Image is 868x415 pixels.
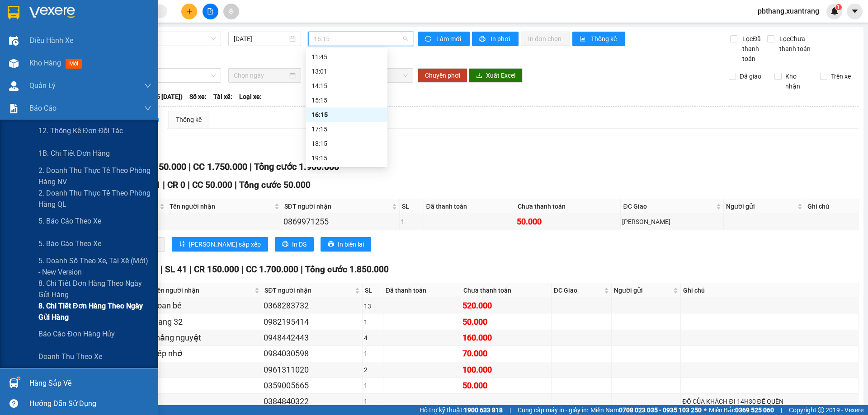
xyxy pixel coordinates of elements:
span: Làm mới [436,34,462,44]
span: 50.000 [91,31,113,40]
span: 1 [837,4,840,10]
input: 14/10/2025 [234,34,288,44]
div: 520.000 [462,299,549,312]
button: Chuyển phơi [418,68,467,83]
span: | [188,180,190,190]
span: question-circle [9,399,18,408]
span: 5. Báo cáo theo xe [38,215,101,227]
span: Miền Bắc [709,405,774,415]
span: CC 1.700.000 [246,264,298,275]
span: | [241,264,244,275]
span: printer [282,241,288,248]
div: 160.000 [462,331,549,344]
span: Kho nhận [782,71,813,91]
span: Đã giao [736,71,765,81]
th: Chưa thanh toán [461,283,551,298]
div: 50.000 [462,316,549,328]
td: 0359005665 [262,378,363,394]
div: Hàng sắp về [29,377,151,390]
button: file-add [203,4,218,19]
div: 0982195414 [264,316,361,328]
span: | [509,405,511,415]
span: Báo cáo [29,103,57,114]
span: Hỗ trợ kỹ thuật: [420,405,503,415]
span: CR 150.000 [140,161,186,172]
div: 0948442443 [264,331,361,344]
span: Người gửi [726,201,796,211]
div: 17:15 [311,124,382,134]
input: Chọn ngày [234,70,288,80]
img: solution-icon [9,104,19,113]
img: warehouse-icon [9,81,19,91]
div: 0984030598 [264,347,361,360]
img: icon-new-feature [830,7,839,15]
span: CC 50.000 [192,180,232,190]
span: Báo cáo đơn hàng hủy [38,328,115,340]
div: 0359005665 [264,379,361,392]
img: logo-vxr [8,6,19,19]
span: printer [479,36,487,43]
span: Lọc Chưa thanh toán [776,34,822,54]
div: 1 [364,396,382,406]
span: In biên lai [338,239,364,249]
sup: 1 [17,377,20,380]
span: | [189,161,191,172]
div: 100.000 [462,364,549,376]
span: [PERSON_NAME] sắp xếp [189,239,261,249]
span: pbthang.xuantrang [750,5,826,17]
th: Đã thanh toán [424,199,515,214]
span: In phơi [491,34,511,44]
span: Dọc Đường: [3,51,34,57]
span: 16:15 [314,32,408,46]
button: printerIn phơi [472,32,519,46]
div: 19:15 [311,153,382,163]
div: 15:15 [311,95,382,105]
span: ĐC Giao [554,285,602,295]
span: 8. Chi tiết đơn hàng theo ngày gửi hàng [38,278,151,300]
span: sort-ascending [179,241,185,248]
div: 4 [364,333,382,343]
span: Doanh thu theo xe [38,351,102,362]
span: ⚪️ [704,408,707,412]
span: Xuất Excel [486,70,515,80]
span: 2. Doanh thu thực tế theo phòng hàng NV [38,165,151,187]
span: In DS [292,239,307,249]
span: printer [328,241,334,248]
span: Tên người nhận [154,285,253,295]
span: down [144,82,151,89]
img: warehouse-icon [9,59,19,68]
span: Tổng cước 1.900.000 [254,161,339,172]
td: 0961311020 [262,362,363,378]
span: 0 [44,42,47,49]
span: 5. Doanh số theo xe, tài xế (mới) - New version [38,255,151,278]
div: 2 [364,365,382,375]
div: hoan bé [153,299,260,312]
div: Thống kê [176,115,202,125]
span: Số kiện: [4,32,28,39]
span: download [476,72,482,79]
td: 0984030598 [262,346,363,362]
span: | [163,180,165,190]
div: 0961311020 [264,364,361,376]
th: Chưa thanh toán [515,199,621,214]
span: Quản Lý [29,80,56,91]
div: 11:45 [311,52,382,62]
button: downloadXuất Excel [469,68,523,83]
div: Hướng dẫn sử dụng [29,397,151,410]
span: sync [425,36,433,43]
button: bar-chartThống kê [572,32,625,46]
button: printerIn DS [275,237,314,252]
span: 8. Chi tiết đơn hàng theo ngày gửi hàng [38,300,151,323]
span: CR 150.000 [194,264,239,275]
span: 0962067229 [4,5,67,17]
span: copyright [818,407,824,413]
span: Tổng cước 1.850.000 [305,264,389,275]
span: Tổng cước 50.000 [239,180,311,190]
div: bếp nhớ [153,347,260,360]
span: SL 41 [165,264,187,275]
span: file-add [207,8,213,14]
td: 0982195414 [262,314,363,330]
img: warehouse-icon [9,36,19,46]
div: ĐỒ CỦA KHÁCH ĐI 14H30 ĐỂ QUÊN [682,396,857,406]
div: 70.000 [462,347,549,360]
